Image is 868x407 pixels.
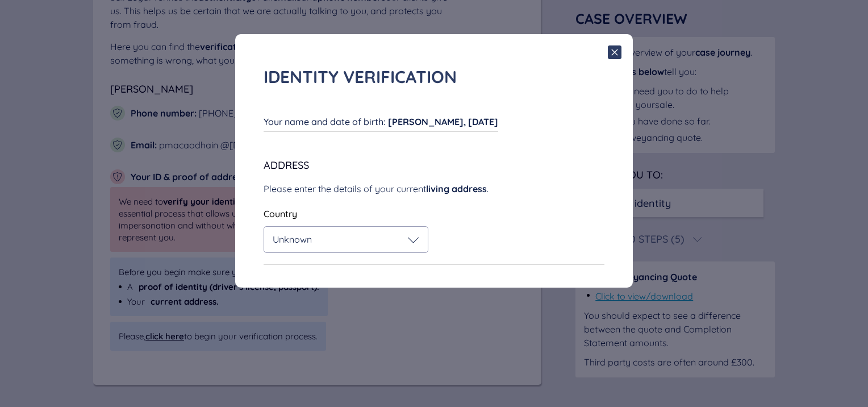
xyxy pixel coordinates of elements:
span: Country [264,208,297,219]
span: Address [264,159,309,172]
span: Unknown [273,234,312,245]
span: Identity verification [264,66,457,88]
div: Please enter the details of your current . [264,182,604,196]
span: [PERSON_NAME], [DATE] [388,116,498,127]
span: Your name and date of birth : [264,116,385,127]
span: living address [426,183,487,194]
